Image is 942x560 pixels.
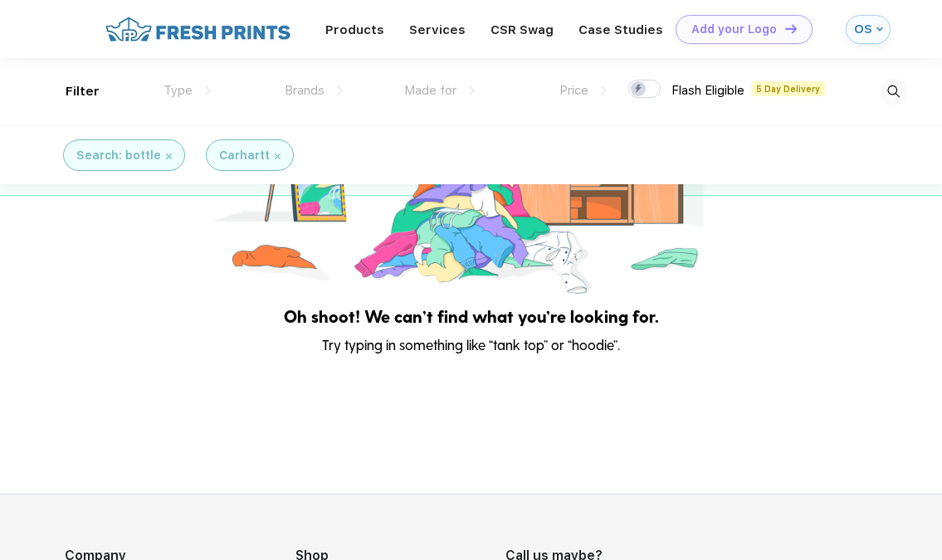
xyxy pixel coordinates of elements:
[76,147,161,164] div: Search: bottle
[275,153,281,159] img: filter_cancel.svg
[854,22,872,37] div: OS
[337,85,343,95] img: dropdown.png
[219,147,270,164] div: Carhartt
[205,85,211,95] img: dropdown.png
[880,78,907,105] img: desktop_search.svg
[285,83,325,98] span: Brands
[325,22,384,37] a: Products
[691,22,777,37] div: Add your Logo
[671,83,744,98] span: Flash Eligible
[751,81,825,96] span: 5 Day Delivery
[66,82,100,101] div: Filter
[601,85,607,95] img: dropdown.png
[559,83,588,98] span: Price
[409,22,466,37] a: Services
[491,22,554,37] a: CSR Swag
[469,85,475,95] img: dropdown.png
[876,26,883,32] img: arrow_down_blue.svg
[785,24,797,33] img: DT
[404,83,456,98] span: Made for
[166,153,172,159] img: filter_cancel.svg
[164,83,193,98] span: Type
[100,15,295,44] img: fo%20logo%202.webp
